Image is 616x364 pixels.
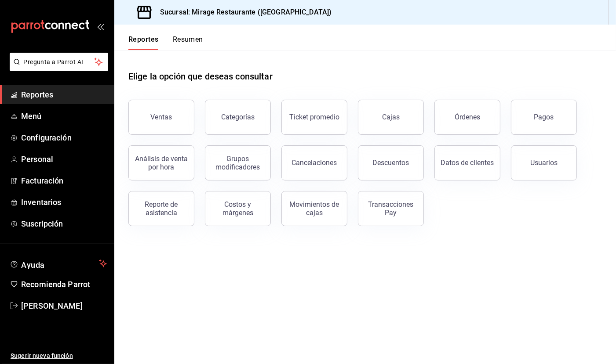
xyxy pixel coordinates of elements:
[455,113,480,121] div: Órdenes
[511,145,577,180] button: Usuarios
[21,132,107,144] span: Configuración
[281,191,347,226] button: Movimientos de cajas
[128,35,159,50] button: Reportes
[128,191,194,226] button: Reporte de asistencia
[21,218,107,230] span: Suscripción
[205,191,271,226] button: Costos y márgenes
[6,64,108,73] a: Pregunta a Parrot AI
[10,53,108,71] button: Pregunta a Parrot AI
[173,35,203,50] button: Resumen
[151,113,172,121] div: Ventas
[134,200,189,217] div: Reporte de asistencia
[21,153,107,165] span: Personal
[511,100,577,135] button: Pagos
[205,100,271,135] button: Categorías
[441,159,494,167] div: Datos de clientes
[21,300,107,312] span: [PERSON_NAME]
[530,159,558,167] div: Usuarios
[281,145,347,180] button: Cancelaciones
[134,155,189,171] div: Análisis de venta por hora
[289,113,339,121] div: Ticket promedio
[21,89,107,101] span: Reportes
[358,145,424,180] button: Descuentos
[434,100,500,135] button: Órdenes
[21,110,107,122] span: Menú
[128,70,273,83] h1: Elige la opción que deseas consultar
[382,113,400,121] div: Cajas
[534,113,554,121] div: Pagos
[128,35,203,50] div: navigation tabs
[97,23,104,30] button: open_drawer_menu
[358,100,424,135] button: Cajas
[373,159,409,167] div: Descuentos
[21,258,95,269] span: Ayuda
[434,145,500,180] button: Datos de clientes
[11,351,107,360] span: Sugerir nueva función
[221,113,255,121] div: Categorías
[21,278,107,290] span: Recomienda Parrot
[128,145,194,180] button: Análisis de venta por hora
[21,175,107,187] span: Facturación
[287,200,342,217] div: Movimientos de cajas
[358,191,424,226] button: Transacciones Pay
[24,58,95,67] span: Pregunta a Parrot AI
[205,145,271,180] button: Grupos modificadores
[292,159,337,167] div: Cancelaciones
[21,196,107,208] span: Inventarios
[281,100,347,135] button: Ticket promedio
[211,155,265,171] div: Grupos modificadores
[211,200,265,217] div: Costos y márgenes
[153,7,332,18] h3: Sucursal: Mirage Restaurante ([GEOGRAPHIC_DATA])
[128,100,194,135] button: Ventas
[364,200,418,217] div: Transacciones Pay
